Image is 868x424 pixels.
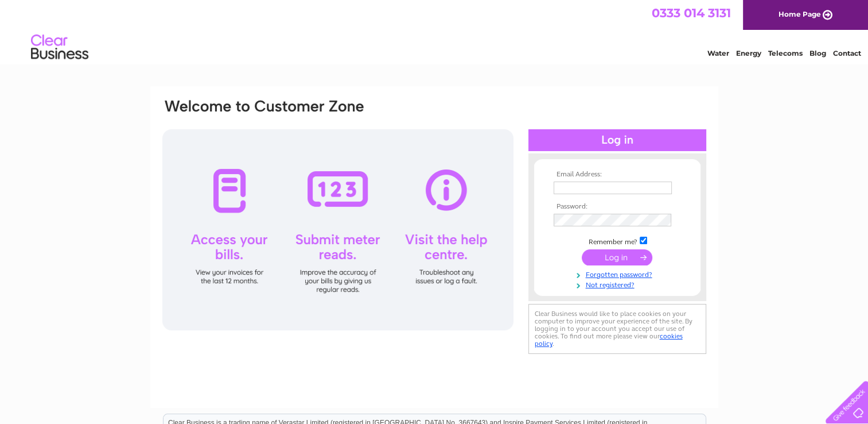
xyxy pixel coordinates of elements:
[551,171,684,179] th: Email Address:
[809,49,826,57] a: Blog
[582,249,652,265] input: Submit
[833,49,861,57] a: Contact
[736,49,761,57] a: Energy
[30,30,89,65] img: logo.png
[164,6,706,56] div: Clear Business is a trading name of Verastar Limited (registered in [GEOGRAPHIC_DATA] No. 3667643...
[551,203,684,211] th: Password:
[528,304,706,354] div: Clear Business would like to place cookies on your computer to improve your experience of the sit...
[707,49,729,57] a: Water
[768,49,803,57] a: Telecoms
[652,6,731,20] a: 0333 014 3131
[551,235,684,246] td: Remember me?
[535,332,683,348] a: cookies policy
[554,268,684,279] a: Forgotten password?
[554,279,684,290] a: Not registered?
